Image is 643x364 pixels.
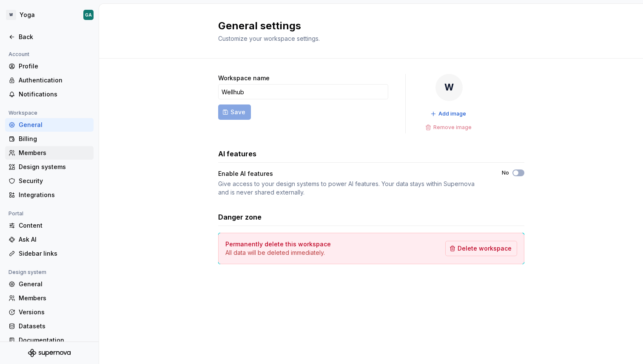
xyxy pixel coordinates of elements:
[428,108,470,120] button: Add image
[445,241,517,256] button: Delete workspace
[5,333,94,347] a: Documentation
[218,212,262,222] h3: Danger zone
[19,149,90,157] div: Members
[85,11,92,18] div: GA
[19,322,90,330] div: Datasets
[19,336,90,344] div: Documentation
[5,30,94,44] a: Back
[19,177,90,185] div: Security
[218,169,273,178] div: Enable AI features
[218,149,256,159] h3: AI features
[5,132,94,146] a: Billing
[19,135,90,143] div: Billing
[502,169,509,176] label: No
[5,73,94,87] a: Authentication
[19,308,90,316] div: Versions
[19,280,90,288] div: General
[19,221,90,230] div: Content
[218,19,514,33] h2: General settings
[5,49,33,59] div: Account
[225,248,331,257] p: All data will be deleted immediately.
[435,74,463,101] div: W
[19,294,90,302] div: Members
[218,35,320,42] span: Customize your workspace settings.
[438,110,466,117] span: Add image
[458,244,512,253] span: Delete workspace
[5,219,94,232] a: Content
[19,62,90,71] div: Profile
[19,90,90,99] div: Notifications
[5,87,94,101] a: Notifications
[6,10,16,20] div: W
[5,319,94,333] a: Datasets
[19,235,90,244] div: Ask AI
[5,209,27,219] div: Portal
[5,174,94,188] a: Security
[19,76,90,85] div: Authentication
[5,146,94,160] a: Members
[28,349,71,357] svg: Supernova Logo
[19,191,90,199] div: Integrations
[5,233,94,246] a: Ask AI
[20,11,35,19] div: Yoga
[19,249,90,258] div: Sidebar links
[218,74,270,82] label: Workspace name
[5,160,94,174] a: Design systems
[218,180,487,197] div: Give access to your design systems to power AI features. Your data stays within Supernova and is ...
[5,277,94,291] a: General
[5,188,94,202] a: Integrations
[2,6,97,24] button: WYogaGA
[5,108,41,118] div: Workspace
[19,121,90,129] div: General
[5,305,94,319] a: Versions
[225,240,331,248] h4: Permanently delete this workspace
[5,267,50,277] div: Design system
[5,247,94,260] a: Sidebar links
[5,291,94,305] a: Members
[19,33,90,41] div: Back
[5,59,94,73] a: Profile
[5,118,94,132] a: General
[19,163,90,171] div: Design systems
